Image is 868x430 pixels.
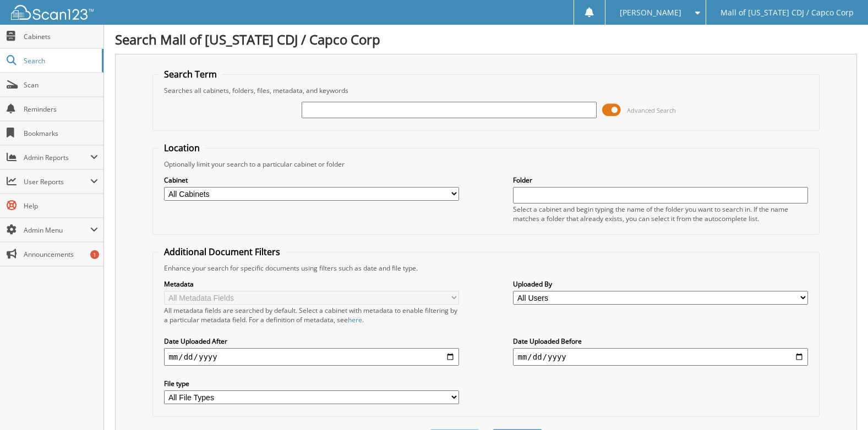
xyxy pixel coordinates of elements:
div: Enhance your search for specific documents using filters such as date and file type. [159,263,813,273]
span: Admin Menu [24,225,90,235]
div: Select a cabinet and begin typing the name of the folder you want to search in. If the name match... [513,205,807,223]
h1: Search Mall of [US_STATE] CDJ / Capco Corp [115,30,857,48]
span: Admin Reports [24,153,90,162]
div: 1 [90,250,99,259]
span: Bookmarks [24,129,98,138]
input: start [164,348,458,366]
span: Announcements [24,250,98,259]
span: Advanced Search [627,106,676,114]
img: scan123-logo-white.svg [11,5,94,20]
span: [PERSON_NAME] [620,9,681,16]
span: Scan [24,80,98,90]
label: Cabinet [164,175,458,185]
div: Optionally limit your search to a particular cabinet or folder [159,159,813,169]
label: Metadata [164,279,458,289]
div: Searches all cabinets, folders, files, metadata, and keywords [159,86,813,95]
legend: Location [159,142,205,154]
label: File type [164,379,458,388]
span: Search [24,56,96,65]
legend: Additional Document Filters [159,246,286,258]
label: Date Uploaded After [164,337,458,346]
div: All metadata fields are searched by default. Select a cabinet with metadata to enable filtering b... [164,306,458,324]
legend: Search Term [159,68,222,80]
label: Folder [513,175,807,185]
span: Reminders [24,104,98,114]
a: here [348,315,362,324]
span: Help [24,201,98,211]
span: Mall of [US_STATE] CDJ / Capco Corp [720,9,854,16]
input: end [513,348,807,366]
label: Uploaded By [513,279,807,289]
span: Cabinets [24,32,98,41]
span: User Reports [24,177,90,186]
label: Date Uploaded Before [513,337,807,346]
